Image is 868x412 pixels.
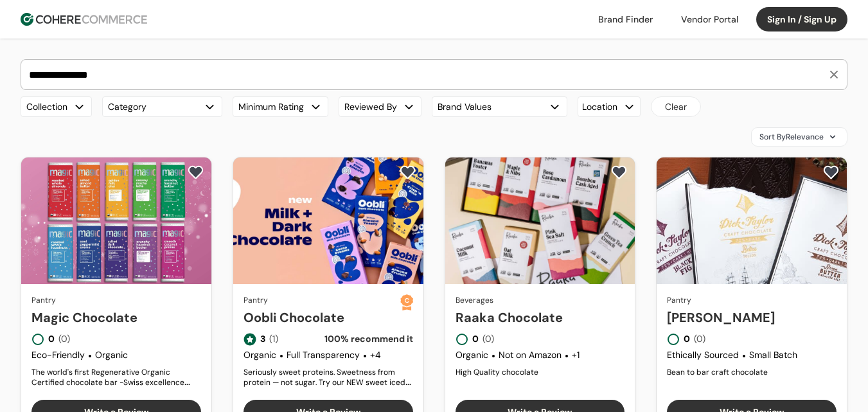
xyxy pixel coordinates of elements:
button: Clear [651,96,701,117]
img: Cohere Logo [21,13,147,26]
button: add to favorite [820,163,842,182]
button: Sign In / Sign Up [756,7,847,31]
button: add to favorite [608,163,630,182]
span: Sort By Relevance [759,131,824,143]
a: Oobli Chocolate [244,308,400,327]
button: add to favorite [185,163,206,182]
button: add to favorite [397,163,418,182]
a: Raaka Chocolate [456,308,625,327]
a: Magic Chocolate [31,308,201,327]
a: [PERSON_NAME] [667,308,837,327]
